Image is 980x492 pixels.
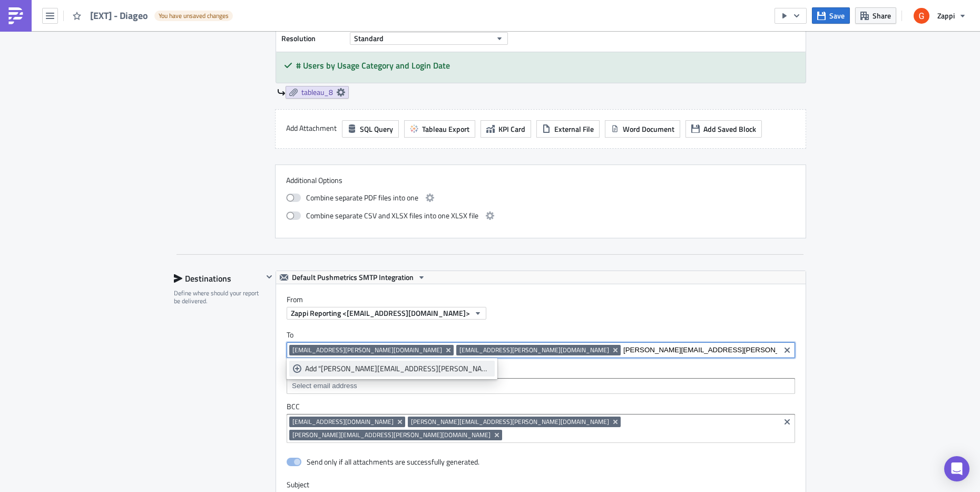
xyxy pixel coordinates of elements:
label: To [287,330,795,340]
span: External File [554,123,594,134]
label: CC [287,366,795,375]
button: Remove Tag [444,345,454,355]
span: [EXT] - Diageo [90,9,149,22]
span: Zappi Reporting <[EMAIL_ADDRESS][DOMAIN_NAME]> [291,307,470,319]
img: tableau_1 [4,16,45,24]
h5: # Users by Usage Category and Login Date [296,61,798,70]
img: tableau_5 [4,62,45,71]
button: Default Pushmetrics SMTP Integration [276,271,429,284]
button: Word Document [605,120,680,138]
button: Save [812,7,850,24]
button: Add Saved Block [685,120,762,138]
span: Combine separate PDF files into one [306,191,418,204]
img: tableau_3 [4,39,45,47]
button: Remove Tag [396,417,405,427]
button: Tableau Export [404,120,475,138]
button: Share [855,7,896,24]
p: Please see your Zappi update below. [4,4,503,13]
span: [EMAIL_ADDRESS][PERSON_NAME][DOMAIN_NAME] [459,345,609,355]
a: tableau_8 [286,86,349,99]
span: tableau_8 [301,88,333,97]
img: Avatar [913,7,930,25]
span: Save [829,10,845,21]
body: Rich Text Area. Press ALT-0 for help. [4,4,503,105]
img: tableau_7 [4,85,45,94]
span: KPI Card [498,123,525,134]
span: Standard [354,33,384,44]
label: Resolution [281,31,345,46]
span: Add Saved Block [703,123,756,134]
label: Additional Options [286,176,795,185]
button: Clear selected items [781,416,793,428]
div: Add "[PERSON_NAME][EMAIL_ADDRESS][PERSON_NAME][DOMAIN_NAME]" [305,363,491,374]
button: Zappi Reporting <[EMAIL_ADDRESS][DOMAIN_NAME]> [287,307,486,320]
span: Default Pushmetrics SMTP Integration [292,271,414,284]
span: [PERSON_NAME][EMAIL_ADDRESS][PERSON_NAME][DOMAIN_NAME] [292,430,491,440]
div: Define where should your report be delivered. [174,289,263,305]
ul: selectable options [287,358,497,379]
button: Hide content [263,271,276,283]
span: Zappi [937,10,955,21]
input: Select em ail add ress [289,381,791,391]
span: You have unsaved changes [159,12,229,20]
div: Destinations [174,271,263,286]
button: SQL Query [342,120,399,138]
label: From [287,295,806,304]
label: BCC [287,402,795,411]
div: Open Intercom Messenger [944,456,969,481]
div: Send only if all attachments are successfully generated. [307,457,479,467]
button: Zappi [907,4,972,27]
span: [EMAIL_ADDRESS][DOMAIN_NAME] [292,417,394,427]
span: Word Document [623,123,674,134]
button: KPI Card [481,120,531,138]
button: Remove Tag [611,417,621,427]
span: [EMAIL_ADDRESS][PERSON_NAME][DOMAIN_NAME] [292,345,442,355]
img: tableau_4 [4,51,45,59]
label: Add Attachment [286,120,337,136]
span: Tableau Export [422,123,469,134]
button: Clear selected items [781,344,793,356]
span: SQL Query [360,123,393,134]
button: External File [536,120,600,138]
span: [PERSON_NAME][EMAIL_ADDRESS][PERSON_NAME][DOMAIN_NAME] [411,417,609,427]
img: PushMetrics [7,7,24,24]
label: Subject [287,480,795,489]
img: tableau_6 [4,74,45,82]
img: tableau_2 [4,27,45,36]
button: Remove Tag [493,430,502,440]
span: Share [873,10,891,21]
button: Remove Tag [611,345,621,355]
span: Combine separate CSV and XLSX files into one XLSX file [306,209,478,222]
button: Standard [350,32,508,45]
